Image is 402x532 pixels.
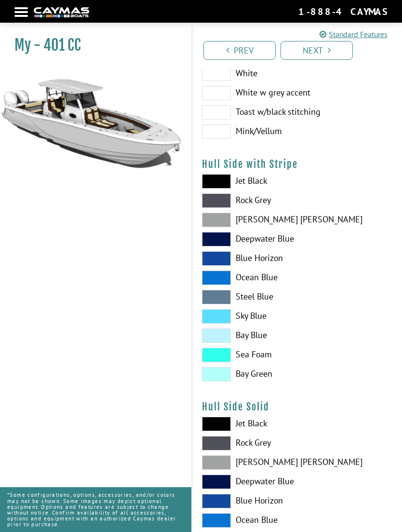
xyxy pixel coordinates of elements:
[202,158,392,170] h4: Hull Side with Stripe
[202,105,392,120] label: Toast w/black stitching
[202,328,392,343] label: Bay Blue
[202,309,392,324] label: Sky Blue
[202,475,392,489] label: Deepwater Blue
[7,487,184,532] p: *Some configurations, options, accessories, and/or colors may not be shown. Some images may depic...
[202,367,392,382] label: Bay Green
[202,494,392,508] label: Blue Horizon
[202,348,392,362] label: Sea Foam
[202,455,392,470] label: [PERSON_NAME] [PERSON_NAME]
[298,5,388,18] div: 1-888-4CAYMAS
[203,41,276,60] a: Prev
[202,124,392,139] label: Mink/Vellum
[281,41,353,60] a: Next
[202,251,392,266] label: Blue Horizon
[202,67,392,81] label: White
[202,436,392,450] label: Rock Grey
[202,193,392,208] label: Rock Grey
[202,232,392,246] label: Deepwater Blue
[34,7,89,17] img: white-logo-c9c8dbefe5ff5ceceb0f0178aa75bf4bb51f6bca0971e226c86eb53dfe498488.png
[202,417,392,431] label: Jet Black
[202,271,392,285] label: Ocean Blue
[202,213,392,227] label: [PERSON_NAME] [PERSON_NAME]
[202,290,392,304] label: Steel Blue
[14,36,167,54] h1: My - 401 CC
[202,174,392,189] label: Jet Black
[201,40,402,60] ul: Pagination
[202,513,392,528] label: Ocean Blue
[202,86,392,100] label: White w grey accent
[320,28,388,40] a: Standard Features
[202,401,392,413] h4: Hull Side Solid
